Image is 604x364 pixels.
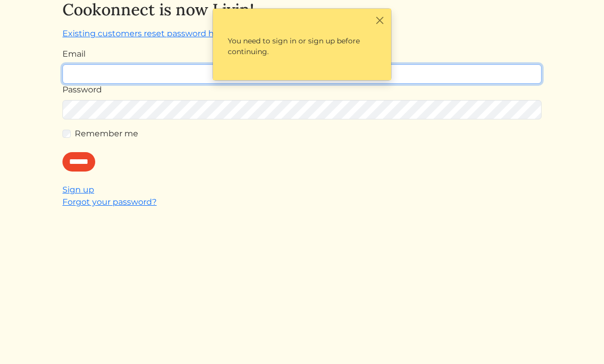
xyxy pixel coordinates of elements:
p: You need to sign in or sign up before continuing. [219,27,385,66]
a: Existing customers reset password here [62,29,227,38]
a: Sign up [62,185,94,195]
label: Remember me [75,128,138,140]
a: Forgot your password? [62,197,157,207]
label: Password [62,84,102,96]
button: Close [374,15,385,26]
label: Email [62,48,85,60]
